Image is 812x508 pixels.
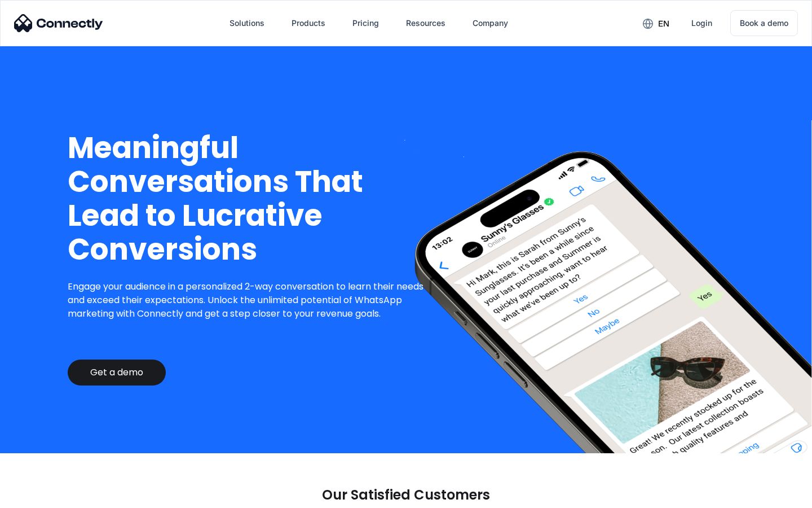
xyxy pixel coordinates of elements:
div: Pricing [352,15,379,31]
div: Get a demo [90,367,143,378]
p: Engage your audience in a personalized 2-way conversation to learn their needs and exceed their e... [68,280,433,321]
div: en [658,16,669,32]
a: Get a demo [68,360,166,386]
div: Company [473,15,508,31]
a: Pricing [343,10,388,37]
div: Login [691,15,712,31]
img: Connectly Logo [14,14,103,32]
p: Our Satisfied Customers [322,487,490,503]
ul: Language list [23,488,68,504]
h1: Meaningful Conversations That Lead to Lucrative Conversions [68,131,433,266]
div: Resources [406,15,445,31]
a: Login [682,10,721,37]
aside: Language selected: English [11,488,68,504]
a: Book a demo [730,10,798,36]
div: Products [292,15,325,31]
div: Solutions [230,15,264,31]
